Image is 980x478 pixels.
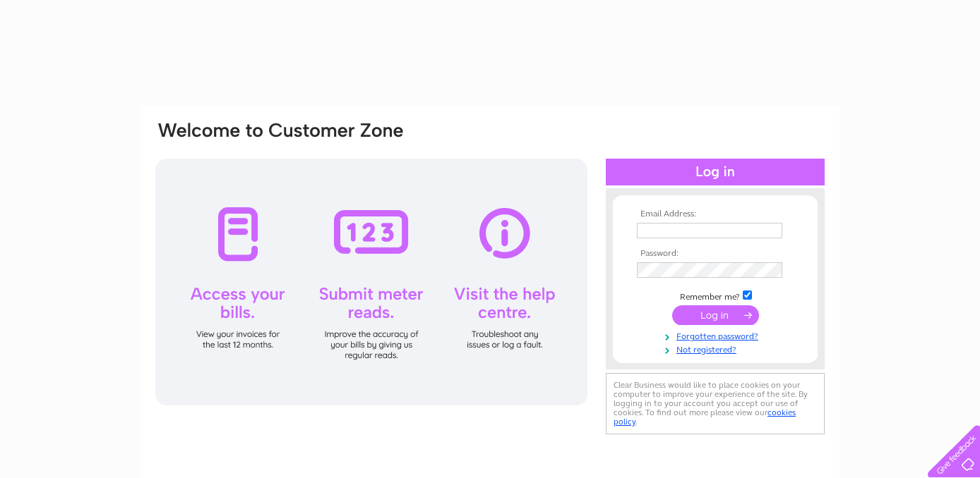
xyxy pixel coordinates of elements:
[637,342,797,355] a: Not registered?
[633,209,797,219] th: Email Address:
[614,407,796,427] a: cookies policy
[606,373,825,434] div: Clear Business would like to place cookies on your computer to improve your experience of the sit...
[633,249,797,259] th: Password:
[672,305,759,325] input: Submit
[637,329,797,342] a: Forgotten password?
[633,288,797,302] td: Remember me?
